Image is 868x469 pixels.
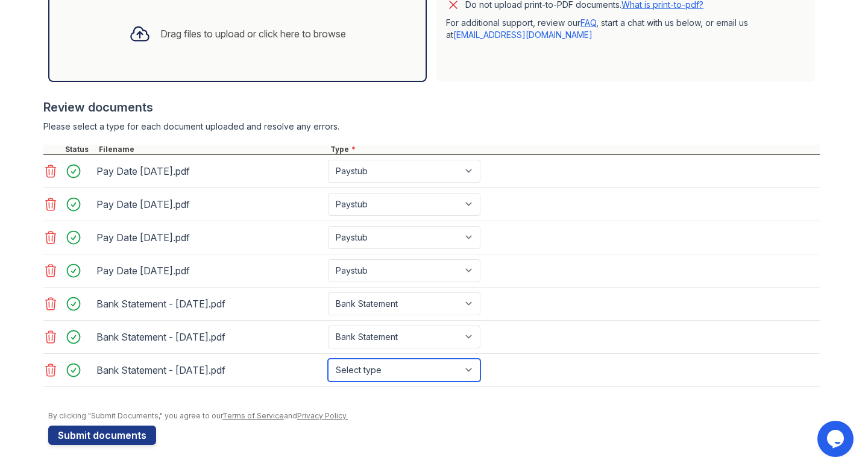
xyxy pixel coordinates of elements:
a: Privacy Policy. [297,411,348,420]
a: FAQ [580,17,596,28]
div: Filename [96,145,328,154]
p: For additional support, review our , start a chat with us below, or email us at [446,17,805,41]
div: Status [63,145,96,154]
div: Pay Date [DATE].pdf [96,261,323,280]
div: Pay Date [DATE].pdf [96,162,323,181]
div: Drag files to upload or click here to browse [160,27,346,41]
a: Terms of Service [222,411,284,420]
div: Bank Statement - [DATE].pdf [96,327,323,347]
div: Type [328,145,820,154]
iframe: chat widget [817,421,856,457]
div: Please select a type for each document uploaded and resolve any errors. [43,121,820,133]
div: By clicking "Submit Documents," you agree to our and [48,411,820,421]
div: Bank Statement - [DATE].pdf [96,360,323,380]
div: Bank Statement - [DATE].pdf [96,294,323,313]
a: [EMAIL_ADDRESS][DOMAIN_NAME] [453,30,593,40]
div: Pay Date [DATE].pdf [96,228,323,247]
div: Pay Date [DATE].pdf [96,195,323,214]
div: Review documents [43,99,820,116]
button: Submit documents [48,426,156,445]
